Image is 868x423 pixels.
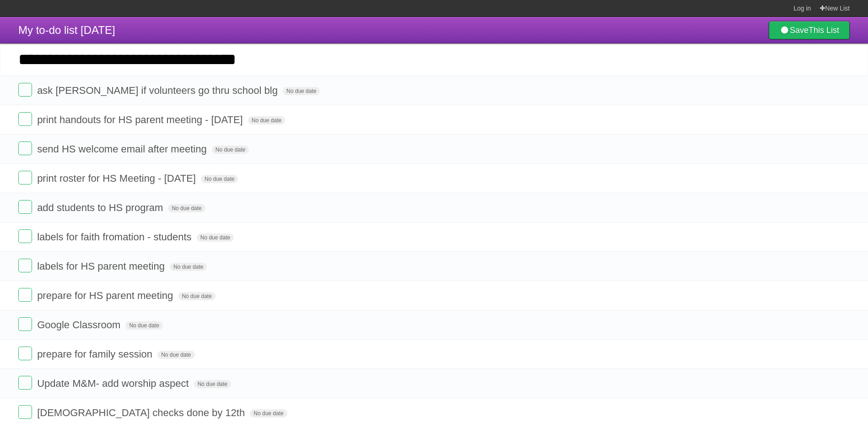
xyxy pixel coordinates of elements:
span: No due date [283,87,320,95]
span: Update M&M- add worship aspect [37,378,191,389]
label: Done [18,288,32,302]
label: Done [18,171,32,184]
span: ask [PERSON_NAME] if volunteers go thru school blg [37,85,280,96]
label: Done [18,83,32,97]
span: No due date [168,204,205,212]
span: Google Classroom [37,319,123,331]
span: No due date [125,321,162,330]
a: SaveThis List [769,21,850,39]
span: No due date [157,351,194,359]
span: No due date [248,116,285,125]
span: No due date [250,409,287,418]
span: prepare for family session [37,348,155,360]
label: Done [18,259,32,272]
span: No due date [194,380,231,388]
label: Done [18,317,32,331]
span: No due date [197,233,234,242]
span: [DEMOGRAPHIC_DATA] checks done by 12th [37,407,247,418]
span: print handouts for HS parent meeting - [DATE] [37,114,245,125]
label: Done [18,376,32,390]
label: Done [18,200,32,214]
span: prepare for HS parent meeting [37,290,175,301]
span: No due date [178,292,215,300]
label: Done [18,347,32,360]
label: Done [18,141,32,155]
span: print roster for HS Meeting - [DATE] [37,173,198,184]
label: Done [18,112,32,126]
span: My to-do list [DATE] [18,24,115,36]
span: labels for faith fromation - students [37,231,194,243]
span: send HS welcome email after meeting [37,143,209,155]
span: add students to HS program [37,202,165,213]
label: Done [18,229,32,243]
span: No due date [170,263,207,271]
b: This List [809,26,839,35]
span: labels for HS parent meeting [37,260,167,272]
span: No due date [212,146,249,154]
span: No due date [201,175,238,183]
label: Done [18,405,32,419]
